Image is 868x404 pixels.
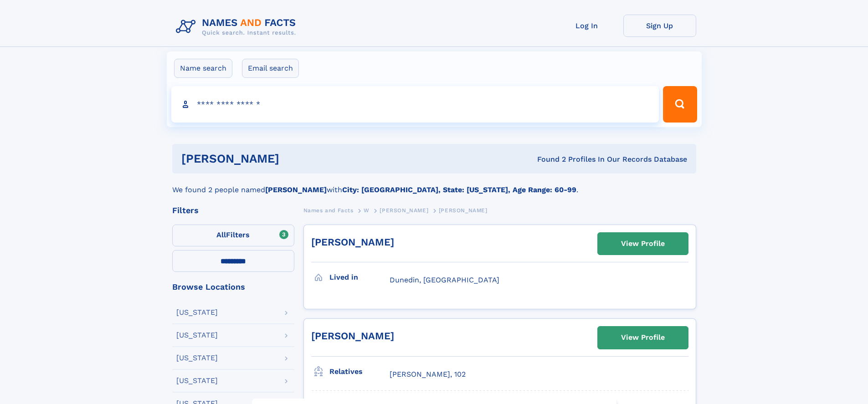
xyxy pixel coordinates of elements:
[176,377,218,384] div: [US_STATE]
[623,15,696,37] a: Sign Up
[439,207,488,214] span: [PERSON_NAME]
[172,206,294,215] div: Filters
[265,185,327,194] b: [PERSON_NAME]
[242,59,299,78] label: Email search
[174,59,232,78] label: Name search
[176,332,218,339] div: [US_STATE]
[550,15,623,37] a: Log In
[329,364,390,379] h3: Relatives
[408,154,687,164] div: Found 2 Profiles In Our Records Database
[380,205,428,216] a: [PERSON_NAME]
[171,86,659,123] input: search input
[598,327,688,348] a: View Profile
[172,225,294,246] label: Filters
[390,276,499,284] span: Dunedin, [GEOGRAPHIC_DATA]
[216,230,226,239] span: All
[311,330,394,342] a: [PERSON_NAME]
[663,86,697,123] button: Search Button
[181,153,408,164] h1: [PERSON_NAME]
[390,369,466,379] a: [PERSON_NAME], 102
[342,185,576,194] b: City: [GEOGRAPHIC_DATA], State: [US_STATE], Age Range: 60-99
[176,354,218,362] div: [US_STATE]
[621,327,665,348] div: View Profile
[172,174,696,195] div: We found 2 people named with .
[380,207,428,214] span: [PERSON_NAME]
[329,270,390,285] h3: Lived in
[598,233,688,255] a: View Profile
[303,205,354,216] a: Names and Facts
[364,207,370,214] span: W
[172,15,303,39] img: Logo Names and Facts
[172,283,294,291] div: Browse Locations
[364,205,370,216] a: W
[311,236,394,248] a: [PERSON_NAME]
[176,309,218,316] div: [US_STATE]
[621,233,665,254] div: View Profile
